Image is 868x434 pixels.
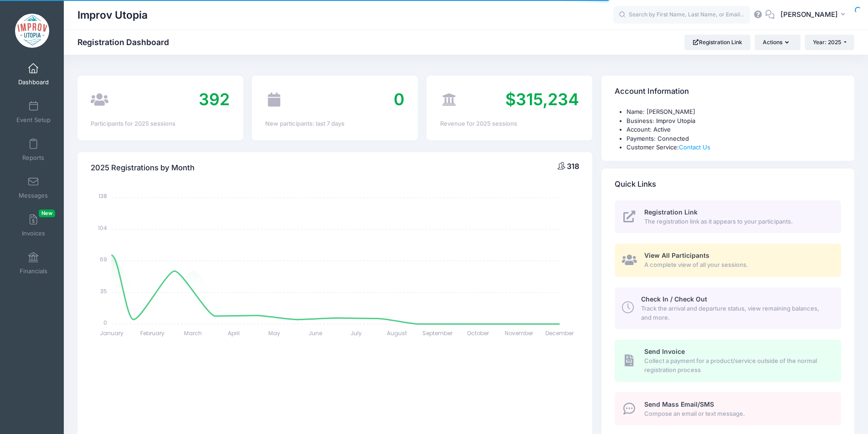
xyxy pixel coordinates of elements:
[18,78,49,86] span: Dashboard
[781,10,838,20] span: [PERSON_NAME]
[615,244,841,277] a: View All Participants A complete view of all your sessions.
[440,119,579,128] div: Revenue for 2025 sessions
[12,247,55,279] a: Financials
[567,162,579,171] span: 318
[615,287,841,329] a: Check In / Check Out Track the arrival and departure status, view remaining balances, and more.
[22,230,45,237] span: Invoices
[39,209,55,217] span: New
[199,89,230,109] span: 392
[644,347,685,355] span: Send Invoice
[184,329,202,337] tspan: March
[644,409,831,419] span: Compose an email or text message.
[615,340,841,382] a: Send Invoice Collect a payment for a product/service outside of the normal registration process
[350,329,362,337] tspan: July
[813,39,841,46] span: Year: 2025
[422,329,453,337] tspan: September
[627,125,841,134] li: Account: Active
[12,209,55,241] a: InvoicesNew
[228,329,240,337] tspan: April
[12,96,55,128] a: Event Setup
[615,200,841,234] a: Registration Link The registration link as it appears to your participants.
[545,329,574,337] tspan: December
[627,107,841,117] li: Name: [PERSON_NAME]
[308,329,322,337] tspan: June
[615,392,841,425] a: Send Mass Email/SMS Compose an email or text message.
[627,143,841,152] li: Customer Service:
[265,119,404,128] div: New participants: last 7 days
[644,251,709,259] span: View All Participants
[98,224,107,231] tspan: 104
[775,5,854,26] button: [PERSON_NAME]
[644,400,714,408] span: Send Mass Email/SMS
[91,119,230,128] div: Participants for 2025 sessions
[16,116,51,124] span: Event Setup
[684,35,750,50] a: Registration Link
[467,329,490,337] tspan: October
[77,5,148,26] h1: Improv Utopia
[12,134,55,166] a: Reports
[644,208,698,216] span: Registration Link
[627,117,841,126] li: Business: Improv Utopia
[755,35,800,50] button: Actions
[505,89,579,109] span: $315,234
[12,172,55,204] a: Messages
[644,260,831,270] span: A complete view of all your sessions.
[98,192,107,200] tspan: 138
[615,171,656,197] h4: Quick Links
[805,35,854,50] button: Year: 2025
[613,6,750,24] input: Search by First Name, Last Name, or Email...
[100,329,123,337] tspan: January
[679,143,710,151] a: Contact Us
[100,287,107,295] tspan: 35
[12,58,55,90] a: Dashboard
[77,37,177,47] h1: Registration Dashboard
[644,217,831,226] span: The registration link as it appears to your participants.
[627,134,841,143] li: Payments: Connected
[100,255,107,263] tspan: 69
[505,329,534,337] tspan: November
[644,357,831,374] span: Collect a payment for a product/service outside of the normal registration process
[20,267,47,275] span: Financials
[641,304,831,322] span: Track the arrival and departure status, view remaining balances, and more.
[15,14,49,48] img: Improv Utopia
[103,319,107,327] tspan: 0
[22,154,44,162] span: Reports
[394,89,405,109] span: 0
[615,79,689,105] h4: Account Information
[387,329,407,337] tspan: August
[269,329,281,337] tspan: May
[19,192,48,199] span: Messages
[91,155,195,181] h4: 2025 Registrations by Month
[140,329,164,337] tspan: February
[641,295,707,303] span: Check In / Check Out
